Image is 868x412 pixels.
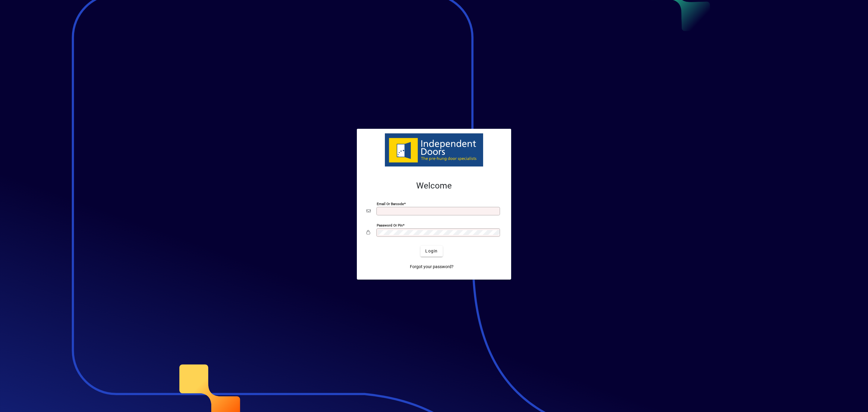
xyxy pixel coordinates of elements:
[366,181,502,191] h2: Welcome
[407,261,456,272] a: Forgot your password?
[377,223,403,227] mat-label: Password or Pin
[420,246,442,257] button: Login
[410,264,454,270] span: Forgot your password?
[377,201,404,206] mat-label: Email or Barcode
[425,248,438,254] span: Login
